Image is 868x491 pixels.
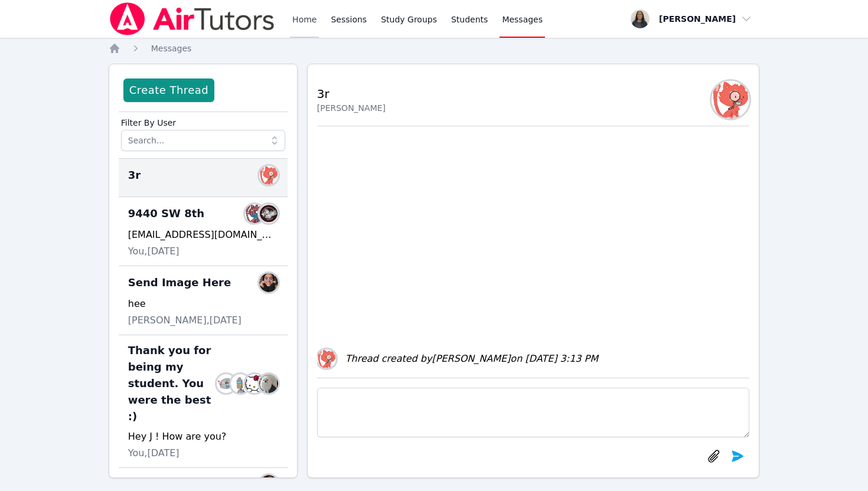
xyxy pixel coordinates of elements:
div: Thank you for being my student. You were the best :)Emma Rodriguez-deltoroJaydrien SaenzItzamarie... [119,335,288,468]
img: Itzamarie Tamez [245,374,264,393]
img: Himali Nand [245,204,264,223]
a: Messages [151,42,192,54]
img: Air Tutors [109,2,276,35]
div: Thread created by [PERSON_NAME] on [DATE] 3:13 PM [345,352,598,366]
input: Search... [121,130,285,151]
span: Thank you for being my student. You were the best :) [128,342,221,425]
img: IZAYAH SALINAS [259,166,278,185]
nav: Breadcrumb [109,42,760,54]
span: You, [DATE] [128,244,180,258]
img: Araia De Jesus [259,204,278,223]
span: [PERSON_NAME], [DATE] [128,313,242,328]
div: 9440 SW 8thHimali NandAraia De Jesus[EMAIL_ADDRESS][DOMAIN_NAME] [STREET_ADDRESS]You,[DATE] [119,197,288,266]
img: IZAYAH SALINAS [317,349,336,368]
img: Molly Mayfield [259,273,278,292]
div: Hey J ! How are you? [128,430,278,444]
label: Filter By User [121,112,285,130]
div: [PERSON_NAME] [317,102,386,114]
span: You, [DATE] [128,446,180,460]
button: Create Thread [123,78,214,102]
div: hee [128,297,278,311]
span: Messages [151,44,192,53]
h2: 3r [317,86,386,102]
div: Send Image HereMolly Mayfieldhee[PERSON_NAME],[DATE] [119,266,288,335]
img: IZAYAH SALINAS [712,81,749,119]
span: Messages [502,14,543,25]
span: Send Image Here [128,274,231,291]
img: Hernan Saucedo [259,374,278,393]
img: Jaydrien Saenz [231,374,250,393]
span: 9440 SW 8th [128,205,204,222]
div: 3rIZAYAH SALINAS [119,159,288,197]
span: 3r [128,167,141,184]
div: [EMAIL_ADDRESS][DOMAIN_NAME] [STREET_ADDRESS] [128,228,278,242]
img: Emma Rodriguez-deltoro [217,374,236,393]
